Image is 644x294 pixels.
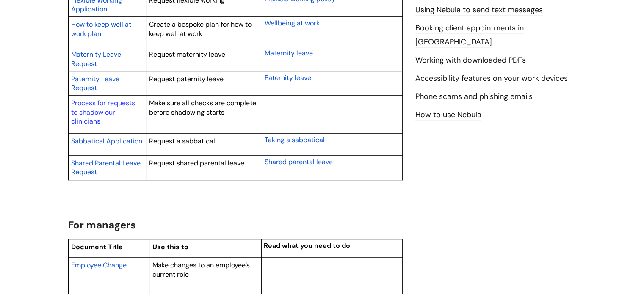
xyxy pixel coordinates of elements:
[265,49,313,58] span: Maternity leave
[265,157,333,167] a: Shared parental leave
[149,99,256,117] span: Make sure all checks are complete before shadowing starts
[152,261,250,279] span: Make changes to an employee’s current role
[68,218,136,231] span: For managers
[265,135,325,145] a: Taking a sabbatical
[265,157,333,166] span: Shared parental leave
[415,23,524,47] a: Booking client appointments in [GEOGRAPHIC_DATA]
[71,159,141,177] span: Shared Parental Leave Request
[265,135,325,144] span: Taking a sabbatical
[71,261,127,269] span: Employee Change
[149,137,215,146] span: Request a sabbatical
[71,20,131,38] span: How to keep well at work plan
[71,74,119,93] span: Paternity Leave Request
[265,73,311,82] span: Paternity leave
[149,50,225,59] span: Request maternity leave
[71,19,131,38] a: How to keep well at work plan
[152,242,188,251] span: Use this to
[71,50,121,68] span: Maternity Leave Request
[415,110,481,121] a: How to use Nebula
[71,260,127,270] a: Employee Change
[265,48,313,58] a: Maternity leave
[263,241,350,250] span: Read what you need to do
[149,74,224,83] span: Request paternity leave
[71,242,123,251] span: Document Title
[71,136,142,146] a: Sabbatical Application
[149,159,244,168] span: Request shared parental leave
[415,73,568,84] a: Accessibility features on your work devices
[71,49,121,69] a: Maternity Leave Request
[265,72,311,82] a: Paternity leave
[149,20,252,38] span: Create a bespoke plan for how to keep well at work
[415,55,526,66] a: Working with downloaded PDFs
[71,158,141,177] a: Shared Parental Leave Request
[415,91,533,102] a: Phone scams and phishing emails
[71,137,142,146] span: Sabbatical Application
[265,18,320,28] a: Wellbeing at work
[71,99,135,126] a: Process for requests to shadow our clinicians
[71,74,119,93] a: Paternity Leave Request
[415,5,543,16] a: Using Nebula to send text messages
[265,19,320,27] span: Wellbeing at work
